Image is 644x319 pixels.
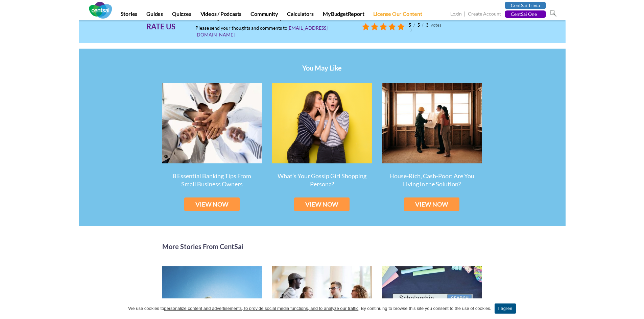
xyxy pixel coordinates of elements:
label: RATE US [146,21,175,32]
a: I agree [632,305,639,312]
a: House-Rich, Cash-Poor: Are You Living in the Solution? [382,120,482,126]
a: MyBudgetReport [319,10,368,20]
span: votes [429,22,443,28]
h2: More Stories From CentSai [162,241,482,251]
a: CentSai Trivia [505,2,546,9]
a: Calculators [283,10,318,20]
a: Guides [142,10,167,20]
a: 8 Essential Banking Tips From Small Business Owners [162,120,262,126]
a: CentSai One [505,10,546,18]
a: Quizzes [168,10,195,20]
span: ) [409,27,413,32]
a: What’s Your Gossip Girl Shopping Persona? [272,120,372,126]
span: / [412,22,417,28]
strong: 5 [418,23,420,28]
a: Create Account [468,11,501,18]
a: 8 Essential Banking Tips From Small Business Owners [173,172,251,188]
a: License Our Content [369,10,426,20]
strong: 5 [409,23,411,28]
a: House-Rich, Cash-Poor: Are You Living in the Solution? [389,172,474,188]
span: You May Like [302,63,342,73]
a: I agree [495,303,516,314]
span: ( [421,22,425,28]
a: Community [246,10,282,20]
img: 8 Essential Banking Tips From Small Business Owners [162,83,262,163]
a: VIEW NOW [404,197,459,211]
img: House-Rich, Cash-Poor: Are You Living in the Solution? [382,83,482,163]
a: What’s Your Gossip Girl Shopping Persona? [278,172,366,188]
a: Stories [117,10,142,20]
span: Please send your thoughts and comments to [195,23,362,40]
a: VIEW NOW [294,197,350,211]
span: | [463,10,467,18]
a: Videos / Podcasts [196,10,246,20]
img: CentSai [89,2,112,19]
a: VIEW NOW [184,197,240,211]
a: Login [450,11,462,18]
a: [EMAIL_ADDRESS][DOMAIN_NAME] [195,25,328,37]
img: What’s Your Gossip Girl Shopping Persona? [272,83,372,163]
u: personalize content and advertisements, to provide social media functions, and to analyze our tra... [164,306,358,311]
strong: 3 [426,23,428,28]
span: We use cookies to . By continuing to browse this site you consent to the use of cookies. [128,305,491,312]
